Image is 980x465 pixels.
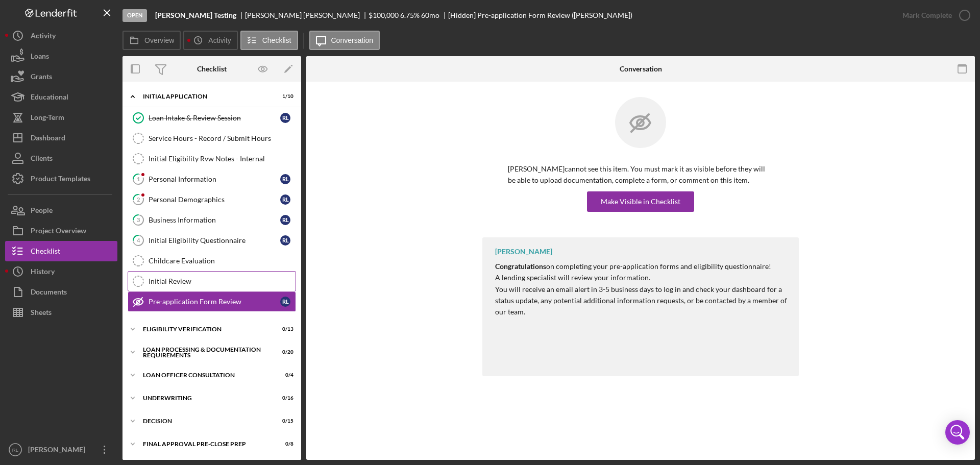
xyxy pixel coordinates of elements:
tspan: 2 [137,196,140,203]
b: [PERSON_NAME] Testing [155,11,236,19]
tspan: 3 [137,216,140,223]
div: Personal Demographics [149,195,280,204]
div: 0 / 16 [275,395,293,401]
div: Initial Review [149,277,296,285]
div: R L [280,235,290,246]
div: History [31,261,55,284]
div: Childcare Evaluation [149,257,296,265]
div: [PERSON_NAME] [PERSON_NAME] [245,11,369,19]
div: Final Approval Pre-Close Prep [143,441,268,447]
label: Checklist [262,36,291,44]
a: Initial Eligibility Rvw Notes - Internal [128,149,296,169]
div: Conversation [620,65,662,73]
div: Service Hours - Record / Submit Hours [149,134,296,142]
div: Dashboard [31,128,65,151]
div: Personal Information [149,175,280,183]
a: Service Hours - Record / Submit Hours [128,128,296,149]
button: Project Overview [5,221,117,241]
div: Make Visible in Checklist [601,191,680,212]
div: Clients [31,148,53,171]
span: $100,000 [369,11,399,19]
div: People [31,200,53,223]
label: Activity [208,36,231,44]
label: Conversation [331,36,374,44]
button: Sheets [5,302,117,323]
div: Long-Term [31,107,64,130]
button: Activity [5,26,117,46]
div: [PERSON_NAME] [26,439,92,462]
p: You will receive an email alert in 3-5 business days to log in and check your dashboard for a sta... [495,284,789,318]
div: [Hidden] Pre-application Form Review ([PERSON_NAME]) [448,11,632,19]
div: R L [280,215,290,225]
div: Grants [31,66,52,89]
div: Educational [31,87,68,110]
div: Underwriting [143,395,268,401]
div: [PERSON_NAME] [495,248,552,256]
label: Overview [144,36,174,44]
div: Initial Eligibility Rvw Notes - Internal [149,155,296,163]
div: Initial Application [143,93,268,100]
div: 60 mo [421,11,439,19]
p: [PERSON_NAME] cannot see this item. You must mark it as visible before they will be able to uploa... [508,163,773,186]
div: Checklist [197,65,227,73]
strong: Congratulations [495,262,546,271]
div: Initial Eligibility Questionnaire [149,236,280,244]
a: 4Initial Eligibility QuestionnaireRL [128,230,296,251]
button: Product Templates [5,168,117,189]
button: RL[PERSON_NAME] [5,439,117,460]
button: Grants [5,66,117,87]
p: A lending specialist will review your information. [495,272,789,283]
div: Documents [31,282,67,305]
button: Overview [122,31,181,50]
div: Loan Officer Consultation [143,372,268,378]
div: 0 / 8 [275,441,293,447]
button: Mark Complete [892,5,975,26]
div: 0 / 4 [275,372,293,378]
div: Sheets [31,302,52,325]
a: Initial Review [128,271,296,291]
div: R L [280,194,290,205]
div: Checklist [31,241,60,264]
a: Childcare Evaluation [128,251,296,271]
button: Dashboard [5,128,117,148]
div: R L [280,297,290,307]
button: Activity [183,31,237,50]
div: 0 / 20 [275,349,293,355]
p: on completing your pre-application forms and eligibility questionnaire! [495,261,789,272]
button: Conversation [309,31,380,50]
a: 2Personal DemographicsRL [128,189,296,210]
a: 3Business InformationRL [128,210,296,230]
div: Decision [143,418,268,424]
a: Pre-application Form ReviewRL [128,291,296,312]
button: Educational [5,87,117,107]
a: Loan Intake & Review SessionRL [128,108,296,128]
button: Checklist [240,31,298,50]
text: RL [12,447,19,453]
button: Documents [5,282,117,302]
div: Activity [31,26,56,48]
div: 1 / 10 [275,93,293,100]
button: Long-Term [5,107,117,128]
div: Eligibility Verification [143,326,268,332]
div: Loan Processing & Documentation Requirements [143,347,268,358]
div: Product Templates [31,168,90,191]
button: People [5,200,117,221]
div: Open Intercom Messenger [945,420,970,445]
button: Checklist [5,241,117,261]
button: Clients [5,148,117,168]
div: Loan Intake & Review Session [149,114,280,122]
div: Mark Complete [902,5,952,26]
tspan: 4 [137,237,140,243]
div: R L [280,113,290,123]
div: 0 / 15 [275,418,293,424]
